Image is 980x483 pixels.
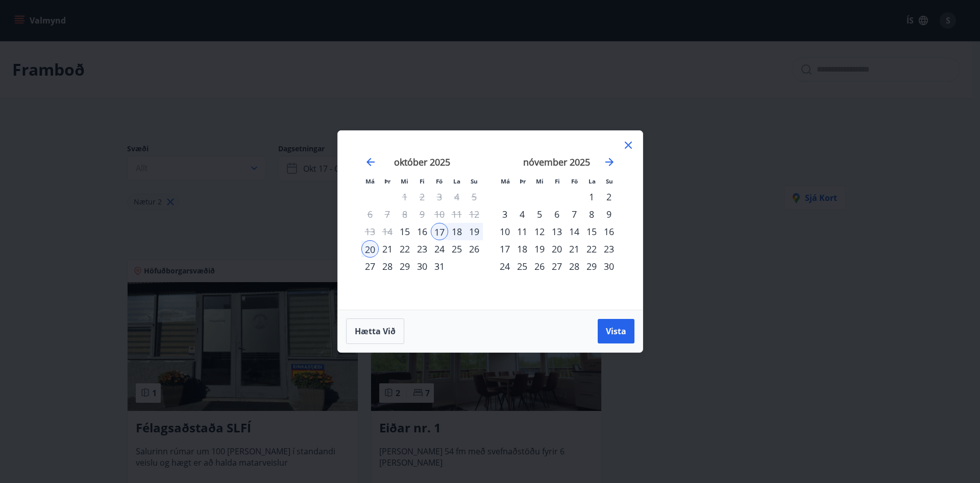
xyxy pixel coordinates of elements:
td: Not available. mánudagur, 6. október 2025 [361,205,379,223]
div: Move backward to switch to the previous month. [364,156,377,168]
td: Choose sunnudagur, 2. nóvember 2025 as your check-in date. It’s available. [600,188,618,205]
td: Choose föstudagur, 7. nóvember 2025 as your check-in date. It’s available. [566,205,583,223]
td: Choose sunnudagur, 9. nóvember 2025 as your check-in date. It’s available. [600,205,618,223]
div: 16 [600,223,618,240]
td: Choose fimmtudagur, 16. október 2025 as your check-in date. It’s available. [413,223,431,240]
td: Choose fimmtudagur, 20. nóvember 2025 as your check-in date. It’s available. [548,240,566,258]
td: Selected. laugardagur, 18. október 2025 [448,223,465,240]
div: 27 [548,258,566,275]
div: 1 [583,188,600,205]
td: Choose sunnudagur, 16. nóvember 2025 as your check-in date. It’s available. [600,223,618,240]
td: Not available. föstudagur, 10. október 2025 [431,205,448,223]
button: Hætta við [346,318,404,344]
td: Choose fimmtudagur, 13. nóvember 2025 as your check-in date. It’s available. [548,223,566,240]
div: 6 [548,205,566,223]
div: 9 [600,205,618,223]
div: 19 [465,223,483,240]
td: Selected as start date. föstudagur, 17. október 2025 [431,223,448,240]
td: Not available. miðvikudagur, 1. október 2025 [396,188,413,205]
small: Fö [436,177,443,185]
small: Mi [401,177,408,185]
div: 29 [583,258,600,275]
div: 3 [496,205,513,223]
div: 22 [396,240,413,258]
td: Choose miðvikudagur, 5. nóvember 2025 as your check-in date. It’s available. [531,205,548,223]
div: 20 [361,240,379,258]
div: 23 [413,240,431,258]
div: 13 [548,223,566,240]
div: 28 [379,258,396,275]
small: Þr [384,177,390,185]
td: Not available. þriðjudagur, 14. október 2025 [379,223,396,240]
td: Selected as end date. mánudagur, 20. október 2025 [361,240,379,258]
small: Mi [536,177,544,185]
div: 25 [513,258,531,275]
td: Choose þriðjudagur, 18. nóvember 2025 as your check-in date. It’s available. [513,240,531,258]
td: Choose laugardagur, 1. nóvember 2025 as your check-in date. It’s available. [583,188,600,205]
td: Choose laugardagur, 15. nóvember 2025 as your check-in date. It’s available. [583,223,600,240]
div: 17 [431,223,448,240]
button: Vista [598,319,634,343]
div: Move forward to switch to the next month. [603,156,616,168]
td: Choose laugardagur, 8. nóvember 2025 as your check-in date. It’s available. [583,205,600,223]
div: 18 [513,240,531,258]
td: Not available. mánudagur, 13. október 2025 [361,223,379,240]
td: Choose þriðjudagur, 21. október 2025 as your check-in date. It’s available. [379,240,396,258]
div: 29 [396,258,413,275]
div: 27 [361,258,379,275]
div: 2 [600,188,618,205]
div: 28 [566,258,583,275]
div: 21 [379,240,396,258]
small: Fi [420,177,425,185]
div: 31 [431,258,448,275]
div: 16 [413,223,431,240]
td: Choose sunnudagur, 26. október 2025 as your check-in date. It’s available. [465,240,483,258]
td: Not available. sunnudagur, 5. október 2025 [465,188,483,205]
td: Choose föstudagur, 31. október 2025 as your check-in date. It’s available. [431,258,448,275]
td: Not available. fimmtudagur, 9. október 2025 [413,205,431,223]
td: Choose þriðjudagur, 28. október 2025 as your check-in date. It’s available. [379,258,396,275]
div: 8 [583,205,600,223]
small: Fi [555,177,560,185]
td: Not available. fimmtudagur, 2. október 2025 [413,188,431,205]
div: 12 [531,223,548,240]
div: 19 [531,240,548,258]
td: Selected. sunnudagur, 19. október 2025 [465,223,483,240]
td: Choose miðvikudagur, 19. nóvember 2025 as your check-in date. It’s available. [531,240,548,258]
div: 30 [413,258,431,275]
div: 15 [396,223,413,240]
span: Vista [606,326,626,337]
td: Choose þriðjudagur, 25. nóvember 2025 as your check-in date. It’s available. [513,258,531,275]
div: 18 [448,223,465,240]
td: Choose föstudagur, 24. október 2025 as your check-in date. It’s available. [431,240,448,258]
strong: október 2025 [394,156,450,168]
small: La [589,177,596,185]
div: 24 [431,240,448,258]
div: 25 [448,240,465,258]
td: Choose miðvikudagur, 26. nóvember 2025 as your check-in date. It’s available. [531,258,548,275]
td: Not available. sunnudagur, 12. október 2025 [465,205,483,223]
td: Choose mánudagur, 24. nóvember 2025 as your check-in date. It’s available. [496,258,513,275]
small: Su [606,177,613,185]
td: Choose mánudagur, 27. október 2025 as your check-in date. It’s available. [361,258,379,275]
td: Choose fimmtudagur, 27. nóvember 2025 as your check-in date. It’s available. [548,258,566,275]
strong: nóvember 2025 [523,156,590,168]
td: Choose sunnudagur, 23. nóvember 2025 as your check-in date. It’s available. [600,240,618,258]
div: 7 [566,205,583,223]
div: 14 [566,223,583,240]
td: Not available. þriðjudagur, 7. október 2025 [379,205,396,223]
div: 23 [600,240,618,258]
td: Choose sunnudagur, 30. nóvember 2025 as your check-in date. It’s available. [600,258,618,275]
div: 20 [548,240,566,258]
div: 5 [531,205,548,223]
td: Choose miðvikudagur, 12. nóvember 2025 as your check-in date. It’s available. [531,223,548,240]
td: Choose laugardagur, 25. október 2025 as your check-in date. It’s available. [448,240,465,258]
span: Hætta við [355,326,396,337]
td: Choose mánudagur, 17. nóvember 2025 as your check-in date. It’s available. [496,240,513,258]
td: Choose laugardagur, 29. nóvember 2025 as your check-in date. It’s available. [583,258,600,275]
div: 17 [496,240,513,258]
td: Choose fimmtudagur, 6. nóvember 2025 as your check-in date. It’s available. [548,205,566,223]
td: Not available. föstudagur, 3. október 2025 [431,188,448,205]
div: 10 [496,223,513,240]
td: Not available. laugardagur, 4. október 2025 [448,188,465,205]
